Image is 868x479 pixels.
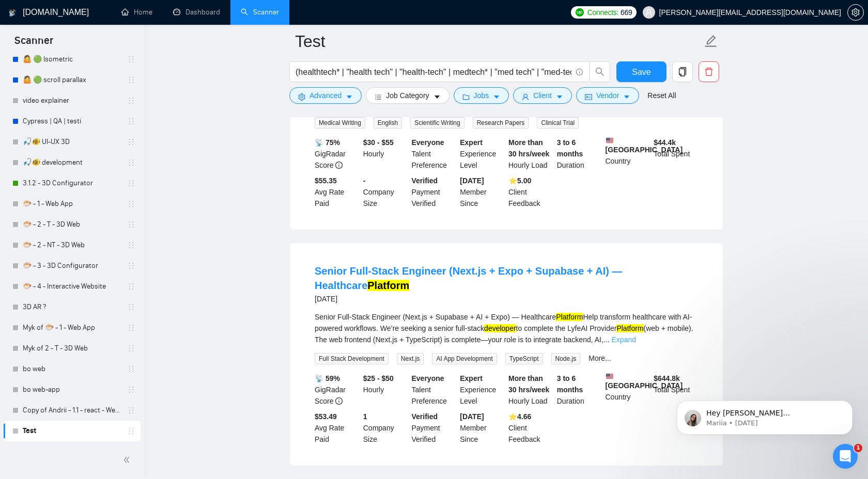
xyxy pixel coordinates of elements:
[127,365,135,373] span: holder
[127,55,135,63] span: holder
[315,117,365,129] span: Medical Writing
[315,353,389,364] span: Full Stack Development
[315,138,340,147] b: 📡 75%
[652,137,700,171] div: Total Spent
[23,90,121,111] a: video explainer
[508,177,531,185] b: ⭐️ 5.00
[23,297,121,317] a: 3D AR ?
[121,8,152,17] a: homeHome
[699,61,719,82] button: delete
[23,400,121,421] a: Copy of Andrii - 1.1 - react - Web App
[410,137,458,171] div: Talent Preference
[127,179,135,187] span: holder
[23,421,121,441] a: Test
[847,4,864,21] button: setting
[397,353,424,364] span: Next.js
[6,33,61,55] span: Scanner
[616,61,667,82] button: Save
[23,214,121,235] a: 🐡 - 2 - T - 3D Web
[704,35,718,48] span: edit
[361,411,410,445] div: Company Size
[335,397,343,405] span: info-circle
[473,117,529,129] span: Research Papers
[410,117,464,129] span: Scientific Writing
[587,7,618,18] span: Connects:
[335,162,343,169] span: info-circle
[590,61,610,82] button: search
[23,235,121,256] a: 🐡 - 2 - NT - 3D Web
[606,137,683,154] b: [GEOGRAPHIC_DATA]
[606,373,683,390] b: [GEOGRAPHIC_DATA]
[23,276,121,297] a: 🐡 - 4 - Interactive Website
[522,93,529,101] span: user
[412,138,444,147] b: Everyone
[127,220,135,229] span: holder
[652,373,700,407] div: Total Spent
[654,138,676,147] b: $ 44.4k
[127,117,135,125] span: holder
[661,379,868,451] iframe: Intercom notifications message
[460,374,483,382] b: Expert
[313,137,361,171] div: GigRadar Score
[460,412,484,421] b: [DATE]
[557,374,583,394] b: 3 to 6 months
[647,90,676,101] a: Reset All
[847,8,864,17] a: setting
[533,90,552,101] span: Client
[848,8,863,17] span: setting
[458,137,506,171] div: Experience Level
[606,373,613,380] img: 🇺🇸
[576,69,583,75] span: info-circle
[23,359,121,379] a: bo web
[23,194,121,214] a: 🐡 - 1 - Web App
[410,373,458,407] div: Talent Preference
[127,76,135,84] span: holder
[309,90,342,101] span: Advanced
[460,138,483,147] b: Expert
[555,137,603,171] div: Duration
[127,158,135,167] span: holder
[23,317,121,338] a: Myk of 🐡 - 1 - Web App
[127,406,135,414] span: holder
[23,173,121,194] a: 3.1.2 - 3D Configurator
[590,67,610,76] span: search
[315,177,337,185] b: $55.35
[296,66,571,78] input: Search Freelance Jobs...
[632,66,650,78] span: Save
[508,412,531,421] b: ⭐️ 4.66
[127,386,135,394] span: holder
[505,353,543,364] span: TypeScript
[458,411,506,445] div: Member Since
[508,374,549,394] b: More than 30 hrs/week
[313,373,361,407] div: GigRadar Score
[23,152,121,173] a: 🎣🐠 development
[854,444,862,452] span: 1
[621,7,632,18] span: 669
[127,344,135,353] span: holder
[458,175,506,209] div: Member Since
[673,67,692,76] span: copy
[367,280,409,291] mark: Platform
[289,87,362,104] button: settingAdvancedcaret-down
[508,138,549,158] b: More than 30 hrs/week
[23,338,121,359] a: Myk of 2 - T - 3D Web
[833,444,858,469] iframe: Intercom live chat
[127,138,135,146] span: holder
[412,412,438,421] b: Verified
[127,200,135,208] span: holder
[585,93,592,101] span: idcard
[363,412,367,421] b: 1
[458,373,506,407] div: Experience Level
[23,256,121,276] a: 🐡 - 3 - 3D Configurator
[551,353,581,364] span: Node.js
[645,9,653,16] span: user
[313,411,361,445] div: Avg Rate Paid
[315,265,623,291] a: Senior Full-Stack Engineer (Next.js + Expo + Supabase + AI) — HealthcarePlatform
[506,175,555,209] div: Client Feedback
[127,262,135,270] span: holder
[506,137,555,171] div: Hourly Load
[555,373,603,407] div: Duration
[23,70,121,90] a: 🤷 🟢 scroll parallax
